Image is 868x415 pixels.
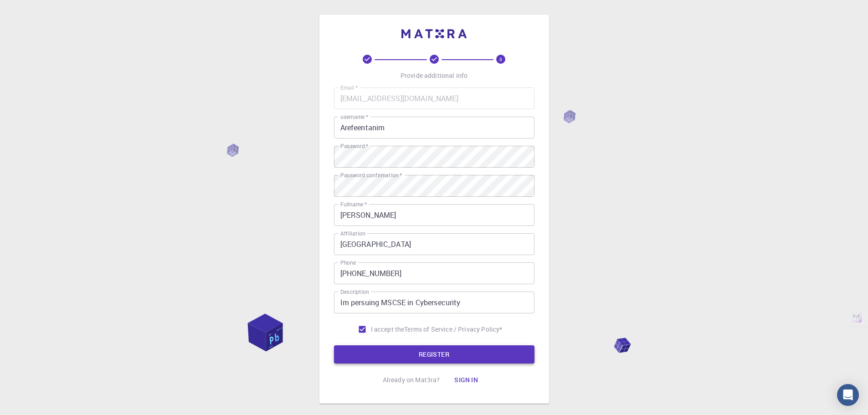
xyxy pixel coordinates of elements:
label: Password [340,142,368,150]
span: I accept the [371,325,405,334]
label: Affiliation [340,230,365,237]
div: Open Intercom Messenger [837,384,859,406]
label: username [340,113,368,121]
label: Email [340,84,358,92]
label: Phone [340,259,356,266]
a: Terms of Service / Privacy Policy* [404,325,502,334]
text: 3 [499,56,502,62]
label: Fullname [340,200,367,208]
button: Sign in [447,371,485,389]
p: Provide additional info [401,71,467,80]
button: REGISTER [334,345,534,364]
label: Description [340,288,369,296]
p: Terms of Service / Privacy Policy * [404,325,502,334]
p: Already on Mat3ra? [383,375,440,384]
label: Password confirmation [340,171,402,179]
